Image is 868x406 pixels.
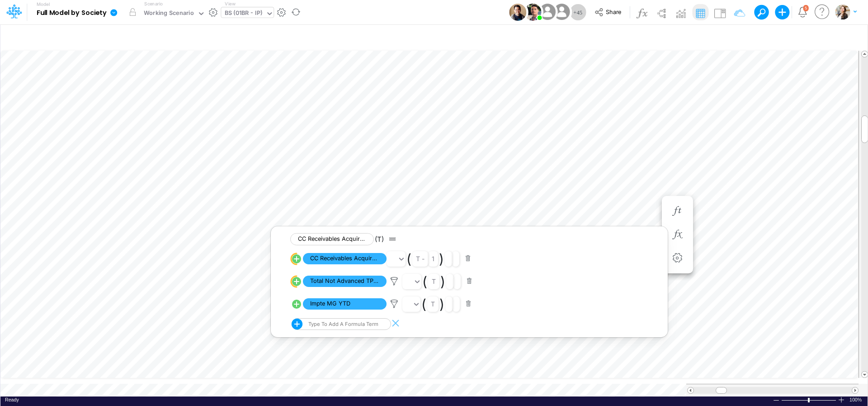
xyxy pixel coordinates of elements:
[290,298,303,310] svg: circle with outer border
[797,7,808,17] a: Notifications
[144,9,194,19] div: Working Scenario
[781,396,838,403] div: Zoom
[225,9,263,19] div: BS (01BR - IP)
[838,396,845,403] div: Zoom In
[307,321,378,327] div: Type to add a formula term
[37,9,107,17] b: Full Model by Society
[5,396,19,403] div: In Ready mode
[144,0,163,7] label: Scenario
[606,8,621,15] span: Share
[849,396,863,403] div: Zoom level
[225,0,235,7] label: View
[773,397,780,404] div: Zoom Out
[416,255,425,263] div: t -
[439,251,444,267] span: )
[808,398,810,402] div: Zoom
[290,275,303,288] svg: circle with outer border
[573,10,582,15] span: + 45
[303,253,387,264] span: CC Receivables Acquirers
[524,4,541,21] img: User Image Icon
[375,235,384,244] span: (T)
[5,397,19,402] span: Ready
[421,296,426,312] span: (
[406,251,411,267] span: (
[439,296,444,312] span: )
[805,6,807,10] div: 5 unread items
[290,233,374,245] span: CC Receivables Acquirers
[431,300,435,308] div: t
[303,276,387,287] span: Total Not Advanced TPV CC
[290,253,303,265] svg: circle with outer border
[422,273,427,290] span: (
[440,273,445,290] span: )
[590,5,627,19] button: Share
[552,2,572,22] img: User Image Icon
[432,255,434,263] span: 1
[37,2,50,7] label: Model
[537,2,557,22] img: User Image Icon
[8,29,671,47] input: Type a title here
[509,4,526,21] img: User Image Icon
[303,298,387,310] span: Impte MG YTD
[432,277,436,285] div: t
[849,396,863,403] span: 100%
